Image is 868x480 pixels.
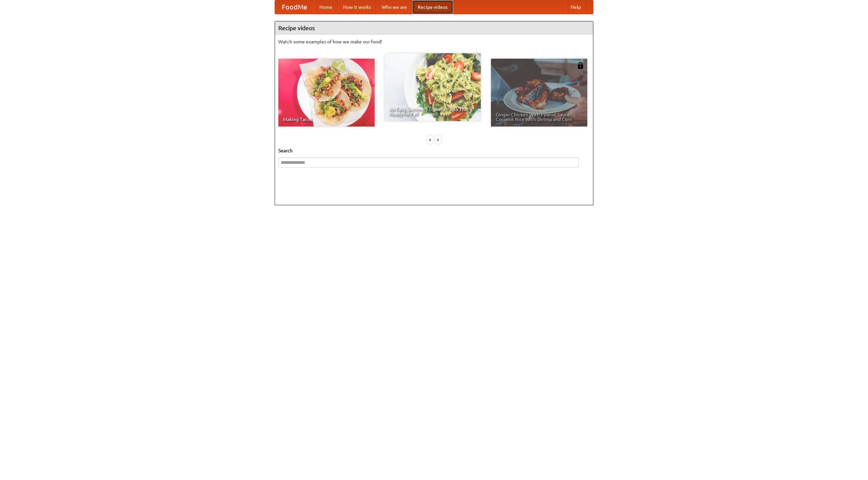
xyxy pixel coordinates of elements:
a: Making Tacos [278,59,375,127]
a: Home [314,0,338,14]
span: Making Tacos [283,117,370,122]
a: Who we are [376,0,412,14]
p: Watch some examples of how we make our food! [278,38,590,45]
h4: Recipe videos [275,21,593,35]
a: Help [565,0,586,14]
img: 483408.png [577,62,584,69]
div: « [427,135,433,144]
a: How it works [338,0,376,14]
a: An Easy, Summery Tomato Pasta That's Ready for Fall [384,53,481,121]
span: An Easy, Summery Tomato Pasta That's Ready for Fall [389,107,476,116]
h5: Search [278,147,590,154]
div: » [435,135,441,144]
a: Recipe videos [412,0,453,14]
a: FoodMe [275,0,314,14]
